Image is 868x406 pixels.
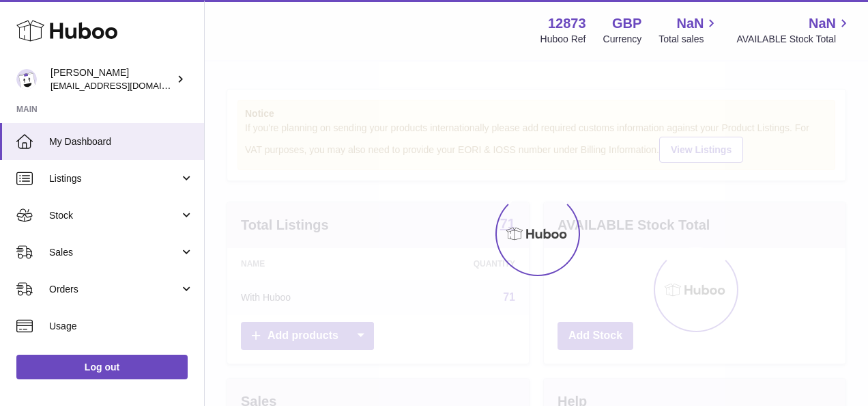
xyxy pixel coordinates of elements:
[50,80,201,91] span: [EMAIL_ADDRESS][DOMAIN_NAME]
[809,14,836,33] span: NaN
[659,14,719,46] a: NaN Total sales
[49,209,179,222] span: Stock
[736,14,852,46] a: NaN AVAILABLE Stock Total
[659,33,719,46] span: Total sales
[16,355,188,379] a: Log out
[736,33,852,46] span: AVAILABLE Stock Total
[16,69,37,90] img: tikhon.oleinikov@sleepandglow.com
[49,246,179,259] span: Sales
[603,33,642,46] div: Currency
[49,172,179,185] span: Listings
[49,320,194,333] span: Usage
[676,14,704,33] span: NaN
[540,33,586,46] div: Huboo Ref
[49,135,194,148] span: My Dashboard
[612,14,641,33] strong: GBP
[49,283,179,296] span: Orders
[548,14,586,33] strong: 12873
[50,66,173,92] div: [PERSON_NAME]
